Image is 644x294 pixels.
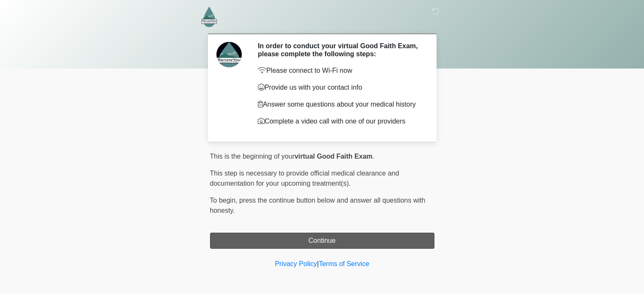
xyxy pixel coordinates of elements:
[258,116,422,126] p: Complete a video call with one of our providers
[258,82,422,93] p: Provide us with your contact info
[258,66,422,76] p: Please connect to Wi-Fi now
[319,260,369,267] a: Terms of Service
[210,170,399,187] span: This step is necessary to provide official medical clearance and documentation for your upcoming ...
[210,153,295,160] span: This is the beginning of your
[295,153,373,160] strong: virtual Good Faith Exam
[210,197,426,214] span: press the continue button below and answer all questions with honesty.
[373,153,374,160] span: .
[202,6,217,27] img: RenewYou IV Hydration and Wellness Logo
[210,233,434,249] button: Continue
[216,42,242,67] img: Agent Avatar
[317,260,319,267] a: |
[258,99,422,110] p: Answer some questions about your medical history
[258,42,422,58] h2: In order to conduct your virtual Good Faith Exam, please complete the following steps:
[210,197,239,204] span: To begin,
[275,260,317,267] a: Privacy Policy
